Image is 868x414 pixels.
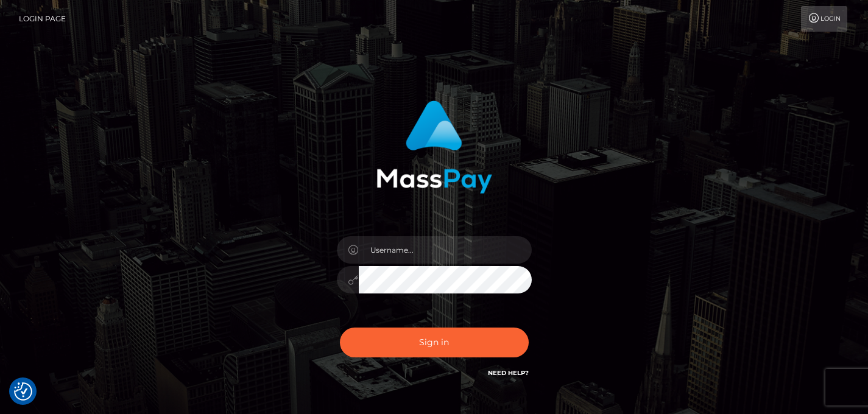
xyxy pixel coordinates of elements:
button: Sign in [340,328,529,357]
button: Consent Preferences [14,382,32,401]
a: Login [801,6,847,32]
a: Login Page [19,6,66,32]
input: Username... [359,236,532,264]
img: MassPay Login [376,100,492,194]
a: Need Help? [488,369,529,377]
img: Revisit consent button [14,382,32,401]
